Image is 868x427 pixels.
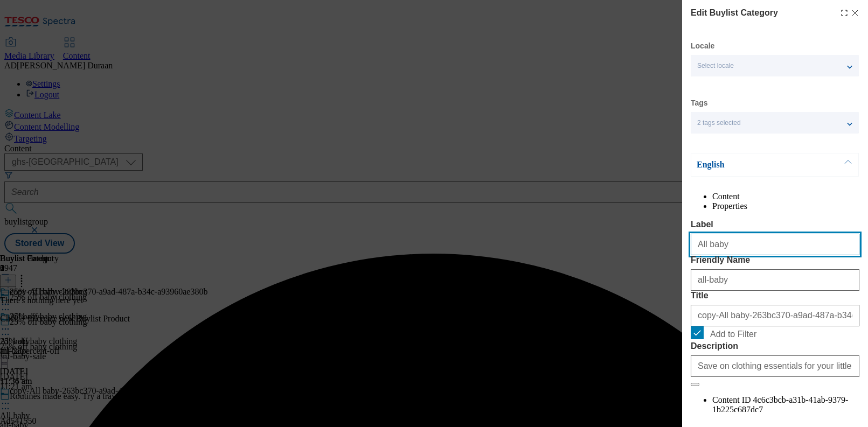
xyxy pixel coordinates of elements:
[691,355,859,377] input: Enter Description
[691,43,714,49] label: Locale
[691,234,859,255] input: Enter Label
[710,330,756,339] span: Add to Filter
[691,6,778,19] h4: Edit Buylist Category
[691,112,859,134] button: 2 tags selected
[697,159,810,170] p: English
[691,305,859,326] input: Enter Title
[712,192,859,201] li: Content
[691,269,859,291] input: Enter Friendly Name
[691,100,708,106] label: Tags
[697,62,734,70] span: Select locale
[712,395,848,414] span: 4c6c3bcb-a31b-41ab-9379-1b225c687dc7
[712,395,859,415] li: Content ID
[697,119,741,127] span: 2 tags selected
[691,220,859,229] label: Label
[691,341,859,351] label: Description
[712,201,859,211] li: Properties
[691,55,859,76] button: Select locale
[691,291,859,300] label: Title
[691,255,859,265] label: Friendly Name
